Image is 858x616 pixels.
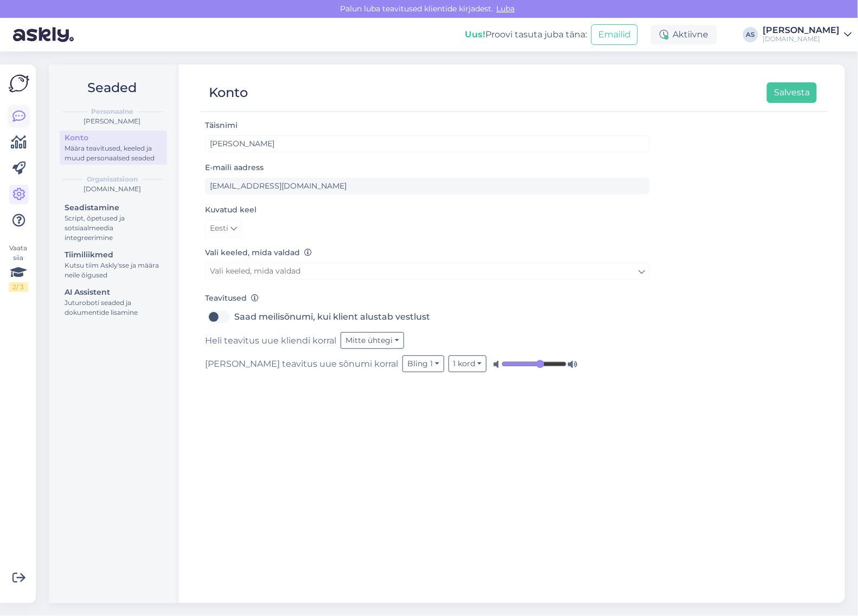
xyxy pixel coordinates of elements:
button: 1 kord [449,355,487,372]
a: AI AssistentJuturoboti seaded ja dokumentide lisamine [60,285,167,319]
a: KontoMäära teavitused, keeled ja muud personaalsed seaded [60,131,167,165]
label: Teavitused [205,293,259,304]
div: Script, õpetused ja sotsiaalmeedia integreerimine [65,213,162,243]
div: [DOMAIN_NAME] [763,35,840,43]
div: Konto [209,82,248,103]
div: Juturoboti seaded ja dokumentide lisamine [65,298,162,317]
div: Tiimiliikmed [65,249,162,261]
div: AS [743,27,758,42]
div: 2 / 3 [9,282,28,292]
div: [DOMAIN_NAME] [57,184,167,194]
button: Bling 1 [402,355,444,372]
button: Salvesta [767,82,817,103]
div: Kutsu tiim Askly'sse ja määra neile õigused [65,261,162,280]
input: Sisesta nimi [205,135,650,152]
div: [PERSON_NAME] teavitus uue sõnumi korral [205,355,650,372]
label: Saad meilisõnumi, kui klient alustab vestlust [234,308,430,326]
label: E-maili aadress [205,162,264,173]
b: Organisatsioon [87,174,138,184]
span: Luba [493,4,518,14]
img: Askly Logo [9,73,29,94]
div: Vaata siia [9,243,28,292]
a: TiimiliikmedKutsu tiim Askly'sse ja määra neile õigused [60,248,167,282]
span: Vali keeled, mida valdad [210,266,300,276]
b: Uus! [465,29,485,40]
label: Kuvatud keel [205,204,257,216]
div: [PERSON_NAME] [763,26,840,35]
div: Heli teavitus uue kliendi korral [205,332,650,349]
div: Aktiivne [651,25,717,44]
label: Vali keeled, mida valdad [205,247,312,258]
span: Eesti [210,223,228,235]
div: Määra teavitused, keeled ja muud personaalsed seaded [65,144,162,163]
label: Täisnimi [205,120,238,131]
button: Mitte ühtegi [341,332,404,349]
div: Proovi tasuta juba täna: [465,28,587,41]
a: [PERSON_NAME][DOMAIN_NAME] [763,26,851,43]
div: AI Assistent [65,287,162,298]
div: Seadistamine [65,202,162,213]
button: Emailid [591,24,638,45]
b: Personaalne [91,107,133,116]
div: [PERSON_NAME] [57,116,167,126]
a: Vali keeled, mida valdad [205,263,650,280]
div: Konto [65,132,162,144]
h2: Seaded [57,77,167,98]
a: SeadistamineScript, õpetused ja sotsiaalmeedia integreerimine [60,200,167,244]
a: Eesti [205,220,242,237]
input: Sisesta e-maili aadress [205,178,650,194]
